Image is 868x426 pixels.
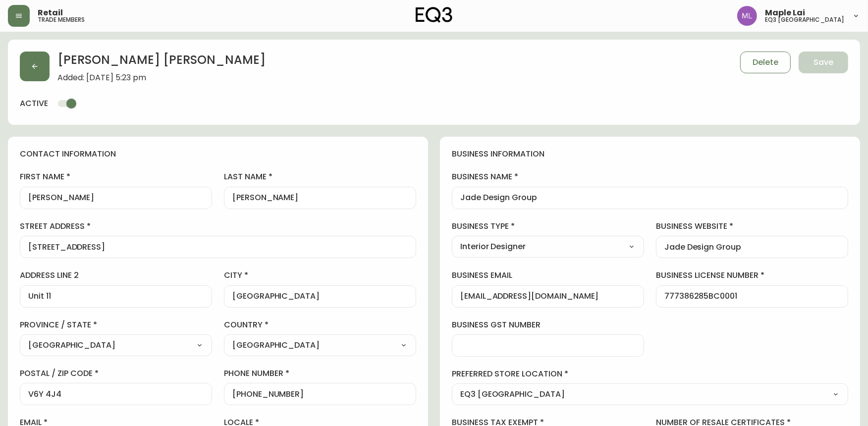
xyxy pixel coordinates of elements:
[57,52,266,73] h2: [PERSON_NAME] [PERSON_NAME]
[765,9,805,17] span: Maple Lai
[224,270,416,281] label: city
[20,319,212,330] label: province / state
[224,319,416,330] label: country
[38,17,85,23] h5: trade members
[20,270,212,281] label: address line 2
[416,7,452,23] img: logo
[664,242,840,252] input: https://www.designshop.com
[452,221,644,232] label: business type
[656,221,848,232] label: business website
[20,98,48,109] h4: active
[224,368,416,379] label: phone number
[452,270,644,281] label: business email
[224,171,416,182] label: last name
[452,171,848,182] label: business name
[765,17,844,23] h5: eq3 [GEOGRAPHIC_DATA]
[452,149,848,160] h4: business information
[753,57,778,68] span: Delete
[20,368,212,379] label: postal / zip code
[20,149,416,160] h4: contact information
[740,52,791,73] button: Delete
[38,9,63,17] span: Retail
[20,221,416,232] label: street address
[57,73,266,82] span: Added: [DATE] 5:23 pm
[656,270,848,281] label: business license number
[452,319,644,330] label: business gst number
[737,6,757,26] img: 61e28cffcf8cc9f4e300d877dd684943
[452,369,848,379] label: preferred store location
[20,171,212,182] label: first name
